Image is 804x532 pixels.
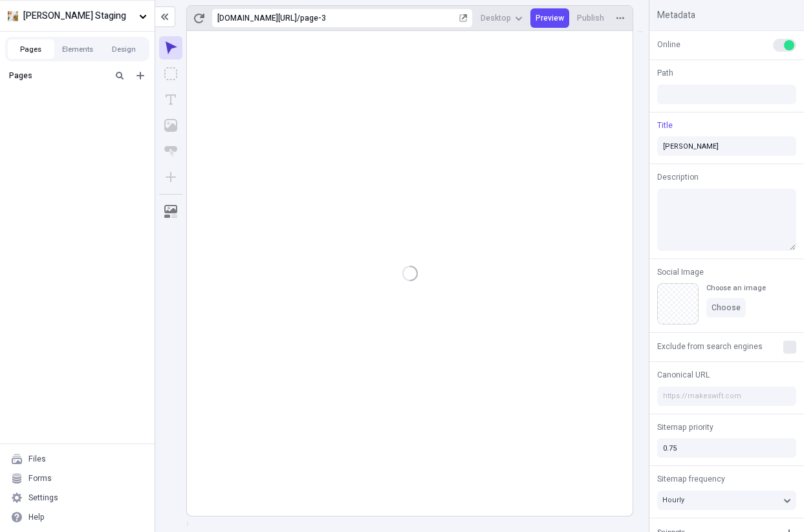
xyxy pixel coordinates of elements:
[657,491,796,510] button: Hourly
[101,39,147,59] button: Design
[577,13,604,23] span: Publish
[28,512,45,522] div: Help
[572,8,609,28] button: Publish
[657,266,704,278] span: Social Image
[9,70,107,81] div: Pages
[8,11,18,21] img: Site favicon
[657,421,713,433] span: Sitemap priority
[706,283,766,293] div: Choose an image
[54,39,101,59] button: Elements
[662,495,684,505] span: Hourly
[536,13,564,23] span: Preview
[23,9,134,23] span: [PERSON_NAME] Staging
[657,369,710,381] span: Canonical URL
[159,140,182,163] button: Button
[300,13,457,23] div: page-3
[657,39,680,50] span: Online
[657,387,796,406] input: https://makeswift.com
[159,62,182,85] button: Box
[530,8,569,28] button: Preview
[655,120,675,131] button: Title
[475,8,528,28] button: Desktop
[159,114,182,137] button: Image
[481,13,511,23] span: Desktop
[712,303,741,313] span: Choose
[159,88,182,111] button: Text
[297,13,300,23] div: /
[657,67,673,79] span: Path
[657,171,699,183] span: Description
[217,13,297,23] div: [URL][DOMAIN_NAME]
[8,39,54,59] button: Pages
[133,68,148,83] button: Add new
[28,454,46,464] div: Files
[28,473,52,484] div: Forms
[657,473,725,485] span: Sitemap frequency
[657,341,763,352] span: Exclude from search engines
[706,298,746,317] button: Choose
[28,493,58,503] div: Settings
